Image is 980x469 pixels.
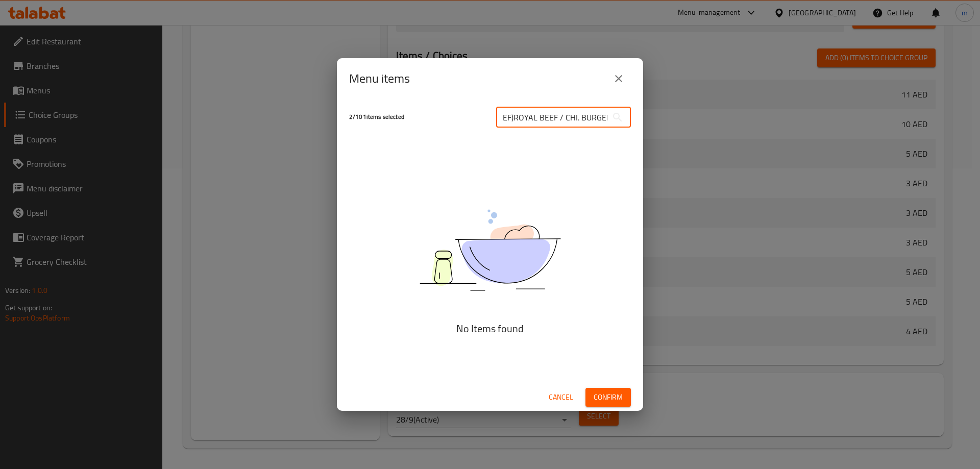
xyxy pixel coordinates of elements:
[585,388,631,407] button: Confirm
[545,388,577,407] button: Cancel
[362,182,618,317] img: dish.svg
[349,70,410,87] h2: Menu items
[349,113,484,121] h5: 2 / 101 items selected
[362,320,618,337] h5: No Items found
[606,66,631,91] button: close
[496,107,607,128] input: Search in items
[549,391,573,404] span: Cancel
[594,391,623,404] span: Confirm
